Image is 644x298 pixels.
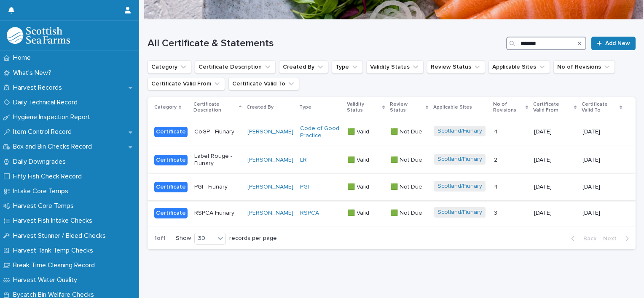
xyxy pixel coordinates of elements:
[10,69,58,77] p: What's New?
[348,127,371,136] p: 🟩 Valid
[10,158,72,166] p: Daily Downgrades
[300,157,307,164] a: LR
[582,184,622,191] p: [DATE]
[600,235,636,242] button: Next
[348,208,371,217] p: 🟩 Valid
[148,77,225,90] button: Certificate Valid From
[582,100,617,115] p: Certificate Valid To
[299,103,311,112] p: Type
[228,77,299,90] button: Certificate Valid To
[488,60,550,74] button: Applicable Sites
[194,153,241,167] p: Label Rouge - Fiunary
[148,174,636,200] tr: CertificatePGI - Fiunary[PERSON_NAME] PGI 🟩 Valid🟩 Valid 🟩 Not Due🟩 Not Due Scotland/Fiunary 44 [...
[194,210,241,217] p: RSPCA Fiunary
[154,103,177,112] p: Category
[194,184,241,191] p: PGI - Fiunary
[391,155,424,164] p: 🟩 Not Due
[247,210,293,217] a: [PERSON_NAME]
[437,156,482,163] a: Scotland/Fiunary
[494,155,499,164] p: 2
[10,54,38,62] p: Home
[10,261,102,269] p: Break Time Cleaning Record
[391,127,424,136] p: 🟩 Not Due
[10,217,99,225] p: Harvest Fish Intake Checks
[494,182,499,191] p: 4
[10,232,113,240] p: Harvest Stunner / Bleed Checks
[506,37,586,50] input: Search
[582,210,622,217] p: [DATE]
[553,60,615,74] button: No of Revisions
[176,235,191,242] p: Show
[195,60,276,74] button: Certificate Description
[247,103,274,112] p: Created By
[582,157,622,164] p: [DATE]
[193,100,237,115] p: Certificate Description
[564,235,600,242] button: Back
[578,236,596,242] span: Back
[533,100,572,115] p: Certificate Valid From
[154,127,188,137] div: Certificate
[10,84,69,92] p: Harvest Records
[154,182,188,192] div: Certificate
[247,157,293,164] a: [PERSON_NAME]
[154,155,188,165] div: Certificate
[10,276,84,284] p: Harvest Water Quality
[154,208,188,218] div: Certificate
[391,182,424,191] p: 🟩 Not Due
[390,100,424,115] p: Review Status
[10,187,75,195] p: Intake Core Temps
[582,128,622,136] p: [DATE]
[437,209,482,216] a: Scotland/Fiunary
[437,128,482,135] a: Scotland/Fiunary
[148,37,503,50] h1: All Certificate & Statements
[148,228,172,249] p: 1 of 1
[534,157,576,164] p: [DATE]
[148,118,636,146] tr: CertificateCoGP - Fiunary[PERSON_NAME] Code of Good Practice 🟩 Valid🟩 Valid 🟩 Not Due🟩 Not Due Sc...
[493,100,523,115] p: No of Revisions
[534,210,576,217] p: [DATE]
[7,27,70,44] img: mMrefqRFQpe26GRNOUkG
[437,183,482,190] a: Scotland/Fiunary
[10,113,97,121] p: Hygiene Inspection Report
[427,60,485,74] button: Review Status
[10,98,84,106] p: Daily Technical Record
[148,200,636,226] tr: CertificateRSPCA Fiunary[PERSON_NAME] RSPCA 🟩 Valid🟩 Valid 🟩 Not Due🟩 Not Due Scotland/Fiunary 33...
[366,60,424,74] button: Validity Status
[229,235,277,242] p: records per page
[494,127,499,136] p: 4
[247,184,293,191] a: [PERSON_NAME]
[348,155,371,164] p: 🟩 Valid
[195,234,215,243] div: 30
[494,208,499,217] p: 3
[534,184,576,191] p: [DATE]
[194,128,241,136] p: CoGP - Fiunary
[332,60,363,74] button: Type
[148,146,636,174] tr: CertificateLabel Rouge - Fiunary[PERSON_NAME] LR 🟩 Valid🟩 Valid 🟩 Not Due🟩 Not Due Scotland/Fiuna...
[347,100,380,115] p: Validity Status
[534,128,576,136] p: [DATE]
[300,210,319,217] a: RSPCA
[591,37,636,50] a: Add New
[10,128,78,136] p: Item Control Record
[605,40,630,46] span: Add New
[148,60,191,74] button: Category
[10,202,80,210] p: Harvest Core Temps
[391,208,424,217] p: 🟩 Not Due
[348,182,371,191] p: 🟩 Valid
[247,128,293,136] a: [PERSON_NAME]
[603,236,622,242] span: Next
[433,103,472,112] p: Applicable Sites
[279,60,328,74] button: Created By
[300,125,341,139] a: Code of Good Practice
[10,247,100,255] p: Harvest Tank Temp Checks
[10,143,99,151] p: Box and Bin Checks Record
[10,173,89,181] p: Fifty Fish Check Record
[300,184,309,191] a: PGI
